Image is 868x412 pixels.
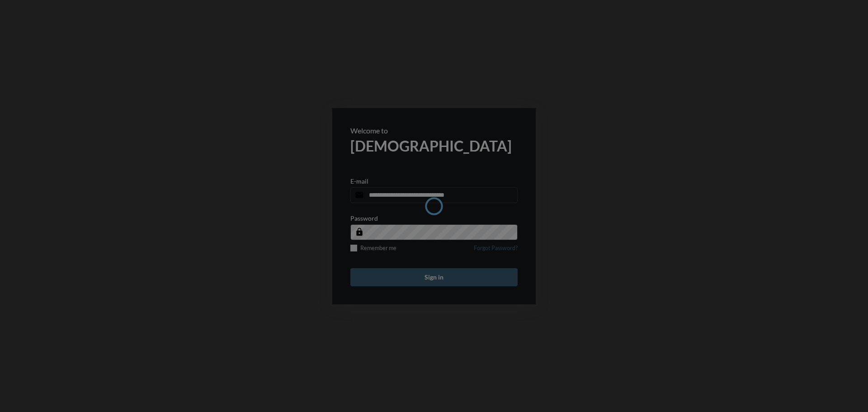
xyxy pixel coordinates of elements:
[350,177,368,185] p: E-mail
[350,126,518,135] p: Welcome to
[350,268,518,286] button: Sign in
[350,137,518,155] h2: [DEMOGRAPHIC_DATA]
[350,245,396,251] label: Remember me
[474,245,518,257] a: Forgot Password?
[350,214,378,222] p: Password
